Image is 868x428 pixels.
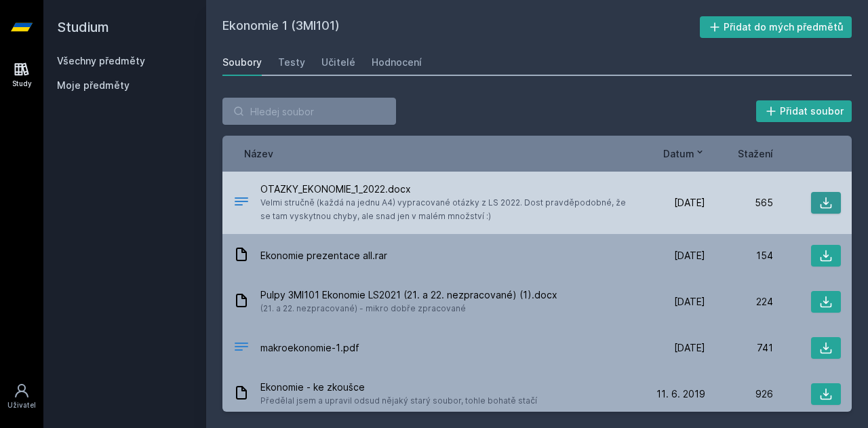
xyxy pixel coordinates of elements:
span: Moje předměty [57,79,130,92]
div: Uživatel [7,400,36,410]
span: [DATE] [674,249,705,262]
span: Ekonomie prezentace all.rar [260,249,387,262]
a: Učitelé [321,49,355,76]
div: 154 [705,249,773,262]
div: Soubory [222,56,262,69]
div: Učitelé [321,56,355,69]
a: Hodnocení [372,49,422,76]
h2: Ekonomie 1 (3MI101) [222,16,700,38]
div: 741 [705,341,773,355]
span: Ekonomie - ke zkoušce [260,381,537,394]
button: Datum [663,147,705,161]
div: Hodnocení [372,56,422,69]
button: Přidat soubor [756,100,852,122]
span: 11. 6. 2019 [656,387,705,401]
div: 565 [705,196,773,210]
span: Předělal jsem a upravil odsud nějaký starý soubor, tohle bohatě stačí [260,394,537,408]
div: 224 [705,295,773,309]
span: Pulpy 3MI101 Ekonomie LS2021 (21. a 22. nezpracované) (1).docx [260,288,557,302]
span: makroekonomie-1.pdf [260,341,359,355]
button: Název [244,147,273,161]
div: Testy [278,56,305,69]
span: Datum [663,147,694,161]
span: (21. a 22. nezpracované) - mikro dobře zpracované [260,302,557,315]
div: Study [12,79,32,89]
span: OTAZKY_EKONOMIE_1_2022.docx [260,182,632,196]
div: DOCX [233,193,250,213]
a: Testy [278,49,305,76]
a: Uživatel [3,376,41,417]
span: [DATE] [674,196,705,210]
button: Přidat do mých předmětů [700,16,852,38]
div: 926 [705,387,773,401]
input: Hledej soubor [222,98,396,125]
span: [DATE] [674,341,705,355]
a: Soubory [222,49,262,76]
button: Stažení [738,147,773,161]
div: PDF [233,338,250,358]
a: Study [3,54,41,96]
span: [DATE] [674,295,705,309]
span: Velmi stručně (každá na jednu A4) vypracované otázky z LS 2022. Dost pravděpodobné, že se tam vys... [260,196,632,223]
a: Všechny předměty [57,55,145,66]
